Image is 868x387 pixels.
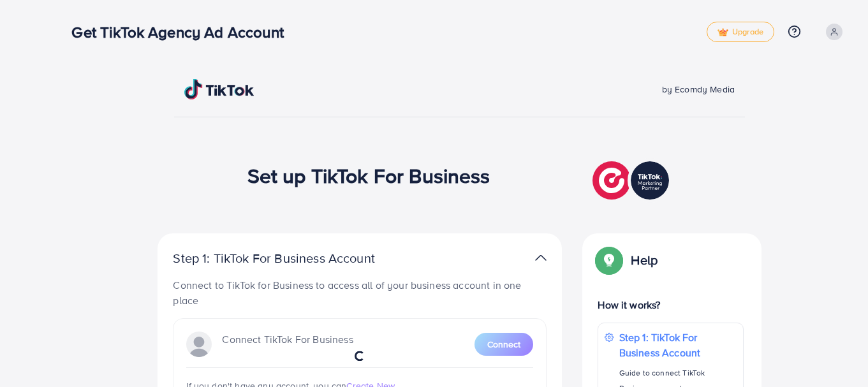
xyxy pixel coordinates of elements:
img: TikTok [184,79,254,99]
span: by Ecomdy Media [662,83,735,96]
img: tick [717,28,728,37]
a: tickUpgrade [707,22,774,42]
span: Upgrade [717,27,763,37]
img: TikTok partner [535,249,547,267]
p: Help [631,252,658,268]
p: Step 1: TikTok For Business Account [173,251,415,266]
p: Step 1: TikTok For Business Account [619,330,737,360]
h1: Set up TikTok For Business [247,163,490,187]
img: Popup guide [598,249,621,272]
p: How it works? [598,297,743,312]
img: TikTok partner [592,158,672,203]
h3: Get TikTok Agency Ad Account [71,23,293,41]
